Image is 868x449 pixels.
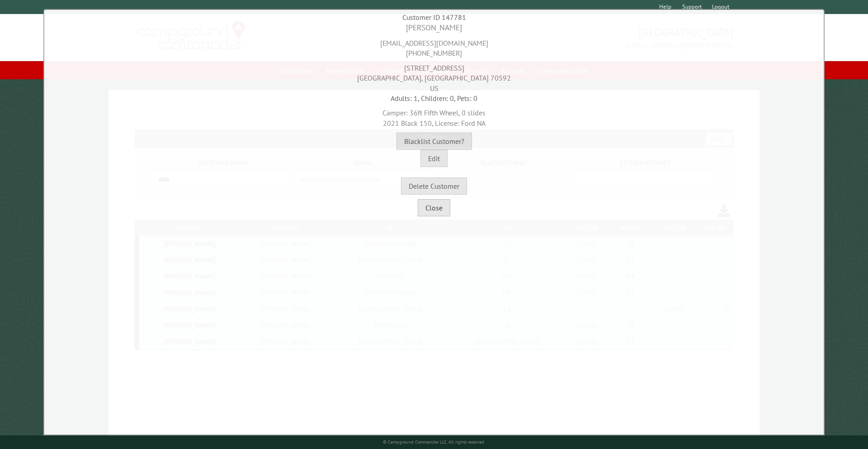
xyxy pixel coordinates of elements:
[47,12,821,22] div: Customer ID 147781
[418,199,450,216] button: Close
[396,133,472,150] button: Blacklist Customer?
[383,439,485,445] small: © Campground Commander LLC. All rights reserved.
[47,33,821,58] div: [EMAIL_ADDRESS][DOMAIN_NAME] [PHONE_NUMBER]
[47,22,821,33] div: [PERSON_NAME]
[47,58,821,93] div: [STREET_ADDRESS] [GEOGRAPHIC_DATA], [GEOGRAPHIC_DATA] 70592 US
[47,103,821,128] div: Camper: 36ft Fifth Wheel, 0 slides
[47,93,821,103] div: Adults: 1, Children: 0, Pets: 0
[383,119,486,128] span: 2021 Black 150, License: Ford NA
[401,177,467,195] button: Delete Customer
[420,150,448,167] button: Edit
